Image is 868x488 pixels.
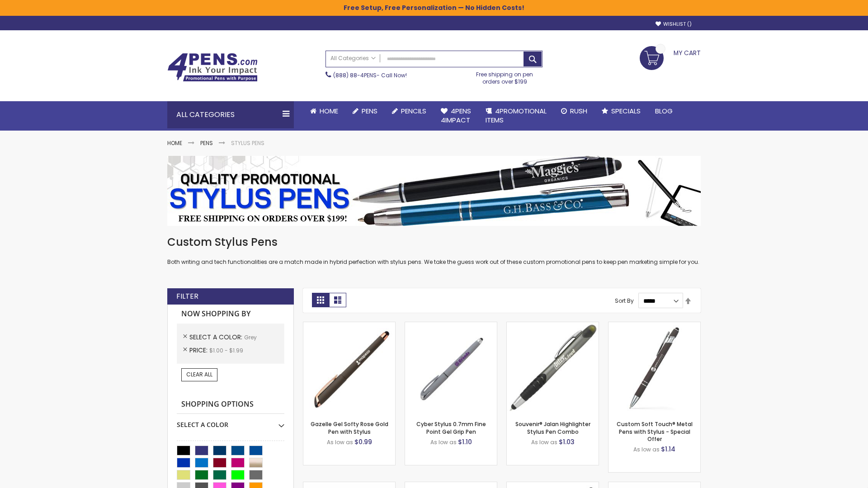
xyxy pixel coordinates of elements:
[167,53,258,82] img: 4Pens Custom Pens and Promotional Products
[609,322,700,329] a: Custom Soft Touch® Metal Pens with Stylus-Grey
[244,333,257,341] span: Grey
[354,437,372,446] span: $0.99
[167,101,294,128] div: All Categories
[330,55,376,62] span: All Categories
[303,101,345,121] a: Home
[416,420,486,435] a: Cyber Stylus 0.7mm Fine Point Gel Grip Pen
[434,101,478,131] a: 4Pens4impact
[189,346,209,355] span: Price
[441,106,471,125] span: 4Pens 4impact
[615,297,634,305] label: Sort By
[486,106,547,125] span: 4PROMOTIONAL ITEMS
[231,139,264,147] strong: Stylus Pens
[385,101,434,121] a: Pencils
[656,21,692,28] a: Wishlist
[200,139,213,147] a: Pens
[570,106,587,116] span: Rush
[458,437,472,446] span: $1.10
[609,322,700,414] img: Custom Soft Touch® Metal Pens with Stylus-Grey
[430,438,457,446] span: As low as
[661,445,675,454] span: $1.14
[303,322,395,414] img: Gazelle Gel Softy Rose Gold Pen with Stylus-Grey
[303,322,395,329] a: Gazelle Gel Softy Rose Gold Pen with Stylus-Grey
[312,293,329,307] strong: Grid
[167,235,701,266] div: Both writing and tech functionalities are a match made in hybrid perfection with stylus pens. We ...
[594,101,648,121] a: Specials
[209,347,243,354] span: $1.00 - $1.99
[611,106,641,116] span: Specials
[333,71,377,79] a: (888) 88-4PENS
[167,139,182,147] a: Home
[655,106,673,116] span: Blog
[326,51,380,66] a: All Categories
[478,101,554,131] a: 4PROMOTIONALITEMS
[467,67,543,85] div: Free shipping on pen orders over $199
[186,371,212,378] span: Clear All
[327,438,353,446] span: As low as
[531,438,557,446] span: As low as
[176,291,198,301] strong: Filter
[507,322,599,414] img: Souvenir® Jalan Highlighter Stylus Pen Combo-Grey
[181,368,217,381] a: Clear All
[405,322,497,329] a: Cyber Stylus 0.7mm Fine Point Gel Grip Pen-Grey
[311,420,388,435] a: Gazelle Gel Softy Rose Gold Pen with Stylus
[167,156,701,226] img: Stylus Pens
[167,235,701,249] h1: Custom Stylus Pens
[648,101,680,121] a: Blog
[345,101,385,121] a: Pens
[333,71,407,79] span: - Call Now!
[362,106,377,116] span: Pens
[559,437,575,446] span: $1.03
[515,420,590,435] a: Souvenir® Jalan Highlighter Stylus Pen Combo
[617,420,693,442] a: Custom Soft Touch® Metal Pens with Stylus - Special Offer
[405,322,497,414] img: Cyber Stylus 0.7mm Fine Point Gel Grip Pen-Grey
[177,414,284,429] div: Select A Color
[401,106,426,116] span: Pencils
[177,305,284,324] strong: Now Shopping by
[633,446,660,453] span: As low as
[177,395,284,414] strong: Shopping Options
[320,106,338,116] span: Home
[507,322,599,329] a: Souvenir® Jalan Highlighter Stylus Pen Combo-Grey
[189,333,244,342] span: Select A Color
[554,101,594,121] a: Rush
